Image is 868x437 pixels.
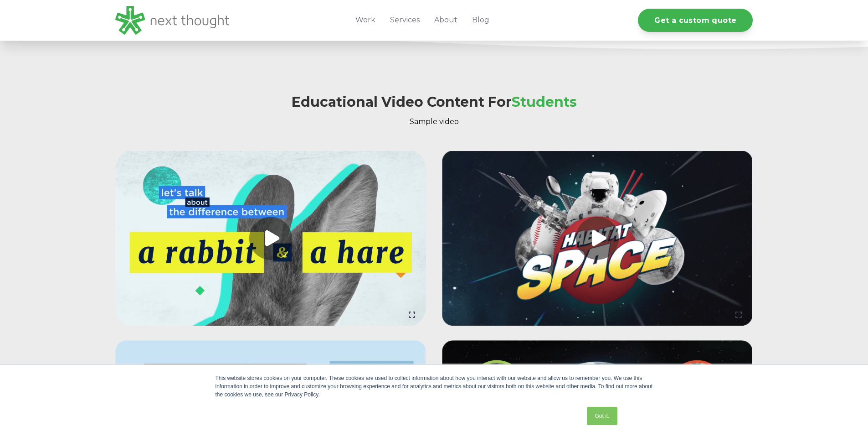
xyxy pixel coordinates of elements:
a: Got it. [587,407,617,425]
span: Sample video [410,117,459,126]
div: This website stores cookies on your computer. These cookies are used to collect information about... [216,374,653,399]
a: Get a custom quote [638,9,753,32]
img: LG - NextThought Logo [115,6,229,35]
h3: Educational Video Content For [115,94,753,110]
span: Students [512,94,577,110]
